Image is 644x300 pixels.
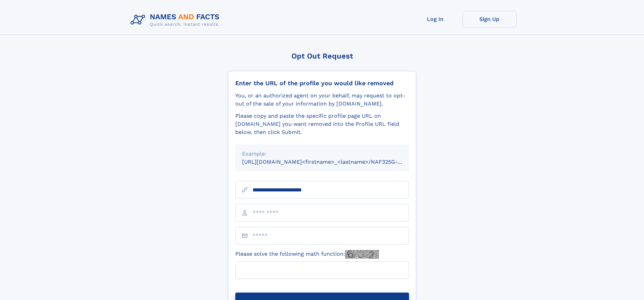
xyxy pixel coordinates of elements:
div: Example: [242,150,402,158]
a: Log In [408,11,462,27]
div: You, or an authorized agent on your behalf, may request to opt-out of the sale of your informatio... [235,92,409,108]
div: Opt Out Request [228,52,416,60]
a: Sign Up [462,11,517,27]
small: [URL][DOMAIN_NAME]<firstname>_<lastname>/NAF325G-xxxxxxxx [242,159,422,165]
div: Enter the URL of the profile you would like removed [235,79,409,87]
label: Please solve the following math function: [235,250,379,259]
img: Logo Names and Facts [128,11,225,29]
div: Please copy and paste the specific profile page URL on [DOMAIN_NAME] you want removed into the Pr... [235,112,409,136]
